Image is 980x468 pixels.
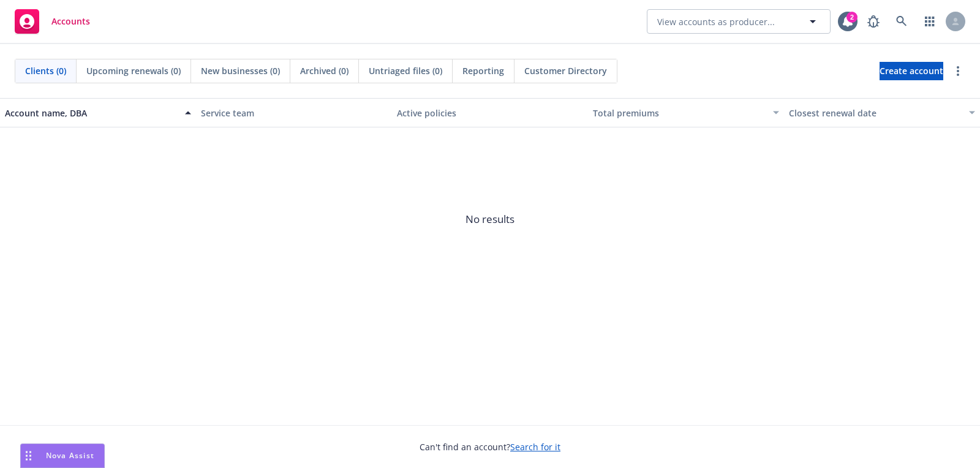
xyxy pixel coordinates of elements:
[524,64,607,77] span: Customer Directory
[46,450,94,461] span: Nova Assist
[369,64,442,77] span: Untriaged files (0)
[789,107,962,119] div: Closest renewal date
[21,444,36,467] div: Drag to move
[397,107,583,119] div: Active policies
[10,4,95,39] a: Accounts
[647,9,831,34] button: View accounts as producer...
[51,17,90,26] span: Accounts
[86,64,181,77] span: Upcoming renewals (0)
[201,64,280,77] span: New businesses (0)
[880,62,943,80] a: Create account
[201,107,387,119] div: Service team
[951,64,965,78] a: more
[918,9,942,34] a: Switch app
[392,98,588,127] button: Active policies
[593,107,766,119] div: Total premiums
[300,64,349,77] span: Archived (0)
[880,59,943,83] span: Create account
[510,441,560,453] a: Search for it
[889,9,914,34] a: Search
[657,15,775,28] span: View accounts as producer...
[784,98,980,127] button: Closest renewal date
[196,98,392,127] button: Service team
[5,107,178,119] div: Account name, DBA
[462,64,504,77] span: Reporting
[25,64,66,77] span: Clients (0)
[20,443,105,468] button: Nova Assist
[861,9,886,34] a: Report a Bug
[846,10,858,21] div: 2
[588,98,784,127] button: Total premiums
[420,440,560,453] span: Can't find an account?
